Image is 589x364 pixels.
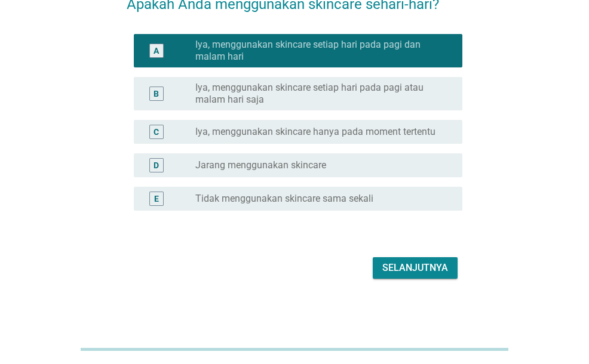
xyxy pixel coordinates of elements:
label: Iya, menggunakan skincare setiap hari pada pagi atau malam hari saja [195,82,443,106]
div: Selanjutnya [382,261,448,275]
button: Selanjutnya [373,257,458,279]
label: Iya, menggunakan skincare hanya pada moment tertentu [195,126,435,138]
div: A [154,44,159,57]
div: B [154,87,159,100]
label: Tidak menggunakan skincare sama sekali [195,193,373,205]
div: C [154,125,159,138]
label: Iya, menggunakan skincare setiap hari pada pagi dan malam hari [195,39,443,63]
div: E [154,192,159,205]
div: D [154,159,159,171]
label: Jarang menggunakan skincare [195,159,326,171]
